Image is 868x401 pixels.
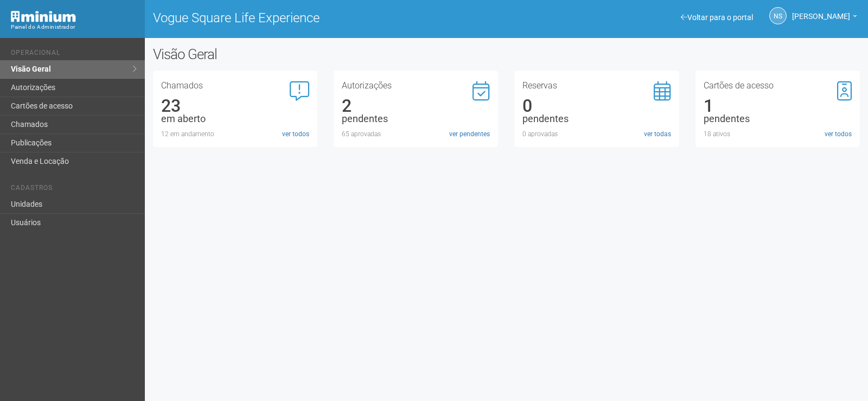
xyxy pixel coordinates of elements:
[161,114,309,124] div: em aberto
[644,129,671,139] a: ver todas
[704,101,852,111] div: 1
[161,101,309,111] div: 23
[522,101,671,111] div: 0
[449,129,490,139] a: ver pendentes
[825,129,852,139] a: ver todos
[704,81,852,90] h3: Cartões de acesso
[342,129,490,139] div: 65 aprovadas
[792,14,857,22] a: [PERSON_NAME]
[704,114,852,124] div: pendentes
[161,81,309,90] h3: Chamados
[342,101,490,111] div: 2
[681,13,753,22] a: Voltar para o portal
[11,22,137,32] div: Painel do Administrador
[522,129,671,139] div: 0 aprovadas
[11,11,76,22] img: Minium
[282,129,309,139] a: ver todos
[342,81,490,90] h3: Autorizações
[153,11,499,25] h1: Vogue Square Life Experience
[342,114,490,124] div: pendentes
[522,114,671,124] div: pendentes
[769,7,787,24] a: NS
[522,81,671,90] h3: Reservas
[161,129,309,139] div: 12 em andamento
[11,184,137,195] li: Cadastros
[11,49,137,60] li: Operacional
[704,129,852,139] div: 18 ativos
[153,46,438,62] h2: Visão Geral
[792,2,850,21] span: Nicolle Silva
